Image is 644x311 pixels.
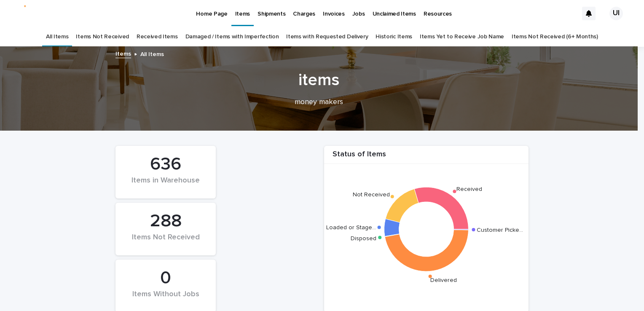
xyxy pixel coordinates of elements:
[609,7,623,20] div: UI
[456,186,482,192] text: Received
[512,27,598,47] a: Items Not Received (6+ Months)
[130,233,201,251] div: Items Not Received
[137,27,178,47] a: Received Items
[130,176,201,194] div: Items in Warehouse
[112,70,525,90] h1: items
[130,290,201,308] div: Items Without Jobs
[140,49,164,58] p: All Items
[353,191,390,197] text: Not Received
[430,277,457,283] text: Delivered
[420,27,504,47] a: Items Yet to Receive Job Name
[76,27,129,47] a: Items Not Received
[185,27,279,47] a: Damaged / Items with Imperfection
[477,227,523,233] text: Customer Picke…
[376,27,412,47] a: Historic Items
[286,27,368,47] a: Items with Requested Delivery
[115,48,131,58] a: Items
[17,5,65,22] img: 4_a_0-gann2fBu91Lwaz_pQSMzI3GXcB6nVb1wUyCKc
[130,154,201,175] div: 636
[326,225,376,231] text: Loaded or Stage…
[324,150,529,164] div: Status of Items
[46,27,68,47] a: All Items
[130,211,201,232] div: 288
[351,236,376,241] text: Disposed
[130,268,201,289] div: 0
[150,98,487,107] p: money makers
